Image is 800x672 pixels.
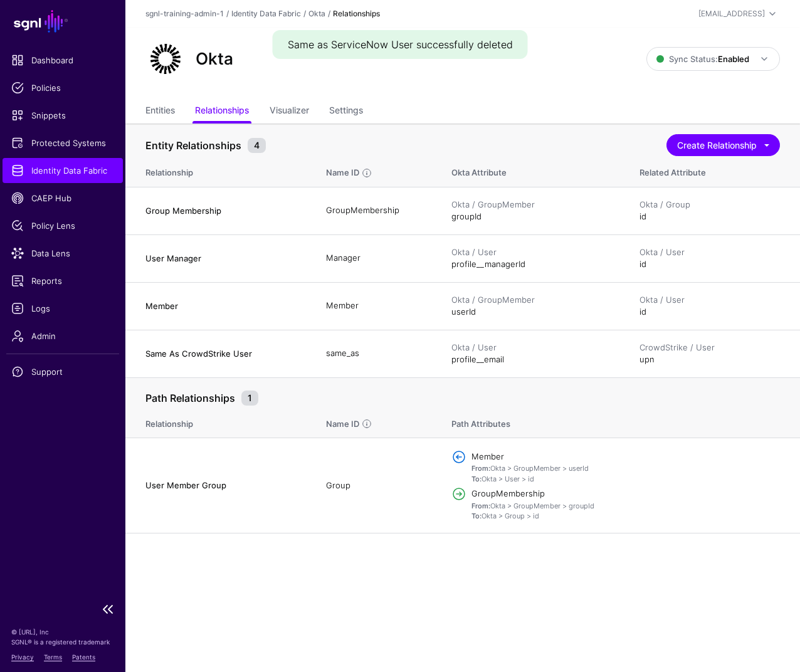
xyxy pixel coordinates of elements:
a: Policy Lens [3,213,123,238]
a: Identity Data Fabric [231,9,301,18]
th: Related Attribute [627,154,800,187]
img: svg+xml;base64,PHN2ZyB3aWR0aD0iNjQiIGhlaWdodD0iNjQiIHZpZXdCb3g9IjAgMCA2NCA2NCIgZmlsbD0ibm9uZSIgeG... [145,39,186,79]
span: Reports [11,275,114,287]
a: Policies [3,75,123,100]
button: Create Relationship [666,134,780,156]
h4: Same As CrowdStrike User [145,348,301,359]
span: Data Lens [11,247,114,260]
td: profile__email [439,330,627,377]
a: Visualizer [270,100,309,123]
small: 1 [241,391,258,406]
td: profile__managerId [439,234,627,282]
a: Identity Data Fabric [3,158,123,183]
a: Reports [3,268,123,293]
span: Dashboard [11,54,114,66]
strong: To: [471,475,482,483]
a: Okta [308,9,325,18]
div: upn [639,342,780,366]
a: Data Lens [3,241,123,266]
th: Relationship [125,406,313,438]
span: Protected Systems [11,137,114,149]
a: Snippets [3,103,123,128]
a: Entities [145,100,175,123]
div: / [224,8,231,19]
h4: Member [145,300,301,312]
div: CrowdStrike / User [639,342,780,354]
span: Policy Lens [11,219,114,232]
a: sgnl-training-admin-1 [145,9,224,18]
th: Relationship [125,154,313,187]
td: Group [313,438,439,533]
span: Sync Status: [656,54,749,64]
div: Okta / GroupMember [451,294,614,307]
span: Policies [11,81,114,94]
div: id [639,199,780,223]
h4: Group Membership [145,205,301,216]
strong: To: [471,512,482,520]
div: Okta / User [639,294,780,307]
div: Okta / User [639,246,780,259]
div: / [325,8,333,19]
a: Settings [329,100,363,123]
div: Okta / Group [639,199,780,211]
a: Dashboard [3,48,123,73]
td: groupId [439,187,627,234]
p: Okta > GroupMember > groupId Okta > Group > id [471,501,780,522]
span: Admin [11,330,114,342]
a: Relationships [195,100,249,123]
strong: From: [471,464,490,473]
td: Member [313,282,439,330]
div: id [639,294,780,318]
span: Identity Data Fabric [11,164,114,177]
a: CAEP Hub [3,186,123,211]
h4: User Manager [145,253,301,264]
a: Patents [72,653,95,661]
span: Entity Relationships [142,138,245,153]
a: Privacy [11,653,34,661]
td: userId [439,282,627,330]
div: id [639,246,780,271]
td: GroupMembership [313,187,439,234]
p: SGNL® is a registered trademark [11,637,114,647]
div: Okta / GroupMember [451,199,614,211]
div: Okta / User [451,342,614,354]
div: Name ID [325,167,361,179]
div: Same as ServiceNow User successfully deleted [273,30,528,59]
p: © [URL], Inc [11,627,114,637]
small: 4 [248,138,266,153]
a: Protected Systems [3,130,123,155]
h4: Member [471,451,780,462]
strong: From: [471,501,490,510]
h4: User Member Group [145,480,301,491]
td: same_as [313,330,439,377]
div: / [301,8,308,19]
strong: Enabled [718,54,749,64]
div: Name ID [325,418,361,431]
strong: Relationships [333,9,380,18]
h2: Okta [196,49,233,68]
th: Path Attributes [439,406,800,438]
span: Snippets [11,109,114,122]
td: Manager [313,234,439,282]
a: Admin [3,323,123,349]
span: Path Relationships [142,391,238,406]
span: Logs [11,302,114,315]
p: Okta > GroupMember > userId Okta > User > id [471,463,780,484]
th: Okta Attribute [439,154,627,187]
a: Terms [44,653,62,661]
span: CAEP Hub [11,192,114,204]
h4: GroupMembership [471,488,780,499]
span: Support [11,365,114,378]
a: SGNL [8,8,118,35]
a: Logs [3,296,123,321]
div: Okta / User [451,246,614,259]
div: [EMAIL_ADDRESS] [698,8,765,19]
